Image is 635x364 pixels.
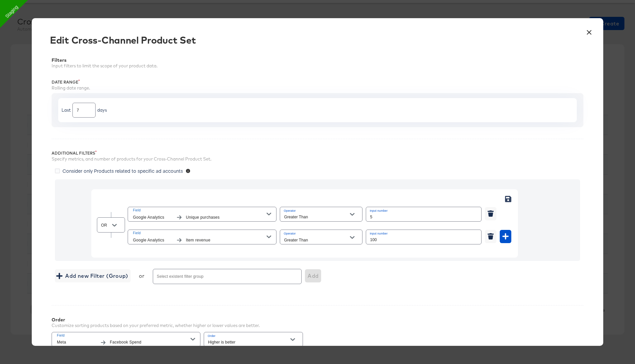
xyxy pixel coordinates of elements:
div: Specify metrics, and number of products for your Cross-Channel Product Set. [52,156,583,162]
div: Edit Cross-Channel Product Set [50,35,196,45]
button: × [583,25,595,37]
input: Enter a number [73,100,95,115]
span: Meta [57,339,97,346]
div: Additional Filters [52,151,583,156]
button: FieldGoogle AnalyticsItem revenue [128,230,276,244]
span: Google Analytics [133,237,173,244]
div: or [139,273,145,279]
span: Consider only Products related to specific ad accounts [63,167,183,174]
input: Enter a number [366,207,481,221]
div: Input filters to limit the scope of your product data. [52,63,583,69]
span: Field [133,207,267,213]
div: days [97,107,107,113]
button: Open [347,209,357,219]
span: Unique purchases [186,214,267,221]
div: Last [62,107,71,113]
div: Customize sorting products based on your preferred metric, whether higher or lower values are bet... [52,322,260,329]
button: Open [288,335,298,345]
button: FieldMetaFacebook Spend [52,332,200,347]
span: Item revenue [186,237,267,244]
input: Enter a number [366,230,481,244]
button: Open [109,220,119,230]
div: Filters [52,57,583,63]
span: Facebook Spend [110,339,190,346]
span: Field [133,230,267,236]
div: Rolling date range. [52,85,583,91]
button: Add new Filter (Group) [55,269,131,282]
button: Open [347,233,357,242]
div: Order [52,317,260,322]
div: Date Range [52,80,583,85]
span: Field [57,333,190,339]
span: Add new Filter (Group) [58,271,128,280]
span: Google Analytics [133,214,173,221]
button: FieldGoogle AnalyticsUnique purchases [128,207,276,222]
